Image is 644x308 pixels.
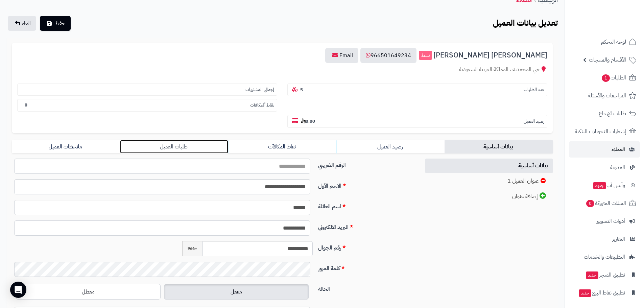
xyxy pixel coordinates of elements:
span: جديد [593,182,606,189]
span: أدوات التسويق [596,216,625,226]
label: الرقم الضريبي [315,159,418,169]
a: التطبيقات والخدمات [569,249,640,265]
span: التقارير [612,234,625,244]
b: 0.00 [301,118,315,124]
span: 1 [602,74,610,82]
a: ملاحظات العميل [12,140,120,153]
span: العملاء [612,145,625,154]
span: وآتس آب [593,181,625,190]
a: المراجعات والأسئلة [569,88,640,104]
label: اسم العائلة [315,200,418,211]
div: حي المحمديه ، المملكة العربية السعودية [17,66,547,73]
label: الحالة [315,282,418,293]
a: 966501649234 [360,48,416,63]
a: الغاء [8,16,36,31]
label: البريد الالكتروني [315,220,418,231]
img: logo-2.png [598,18,638,32]
a: تطبيق المتجرجديد [569,267,640,283]
b: 0 [25,102,27,108]
span: جديد [579,289,591,297]
span: جديد [586,271,598,279]
small: عدد الطلبات [524,87,544,93]
a: نقاط المكافآت [228,140,336,153]
span: معطل [82,288,95,296]
span: الغاء [22,19,31,27]
a: طلبات العميل [120,140,228,153]
small: إجمالي المشتريات [245,87,274,93]
a: رصيد العميل [336,140,445,153]
a: العملاء [569,141,640,158]
span: الأقسام والمنتجات [589,55,626,65]
a: أدوات التسويق [569,213,640,229]
a: بيانات أساسية [425,159,553,173]
span: التطبيقات والخدمات [584,252,625,262]
a: إشعارات التحويلات البنكية [569,123,640,140]
span: مفعل [231,288,242,296]
a: السلات المتروكة0 [569,195,640,211]
span: السلات المتروكة [586,198,626,208]
a: طلبات الإرجاع [569,105,640,122]
a: إضافة عنوان [425,189,553,204]
a: الطلبات1 [569,70,640,86]
span: +966 [182,241,202,256]
button: حفظ [40,16,71,31]
a: تطبيق نقاط البيعجديد [569,285,640,301]
span: إشعارات التحويلات البنكية [575,127,626,136]
span: [PERSON_NAME] [PERSON_NAME] [433,51,547,59]
span: الطلبات [601,73,626,82]
a: عنوان العميل 1 [425,174,553,188]
a: بيانات أساسية [445,140,553,153]
span: طلبات الإرجاع [599,109,626,118]
a: التقارير [569,231,640,247]
a: وآتس آبجديد [569,177,640,193]
small: رصيد العميل [524,118,544,125]
span: لوحة التحكم [601,37,626,47]
small: نقاط ألمكافآت [250,102,274,109]
span: حفظ [55,19,65,27]
span: تطبيق نقاط البيع [578,288,625,298]
a: Email [325,48,358,63]
label: كلمة المرور [315,262,418,273]
a: لوحة التحكم [569,34,640,50]
b: تعديل بيانات العميل [493,17,558,29]
span: المراجعات والأسئلة [588,91,626,100]
div: Open Intercom Messenger [10,282,26,298]
label: الاسم الأول [315,179,418,190]
span: 0 [586,200,594,207]
span: تطبيق المتجر [585,270,625,280]
small: نشط [419,51,432,60]
span: المدونة [610,163,625,172]
label: رقم الجوال [315,241,418,252]
b: 5 [300,87,303,93]
a: المدونة [569,159,640,175]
